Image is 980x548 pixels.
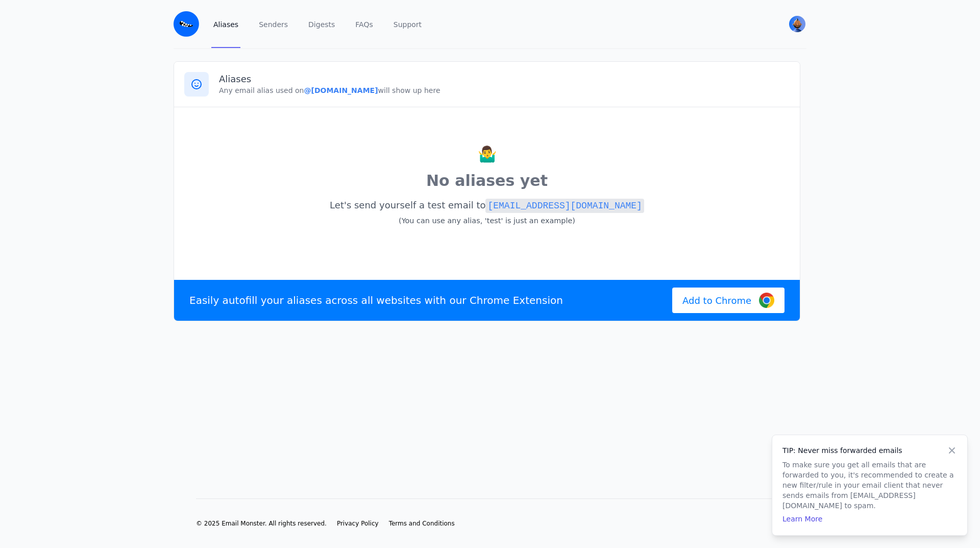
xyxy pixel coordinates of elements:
[672,288,785,313] a: Add to Chrome
[337,520,379,527] span: Privacy Policy
[189,293,563,307] p: Easily autofill your aliases across all websites with our Chrome Extension
[219,85,790,96] p: Any email alias used on will show up here
[196,519,327,528] li: © 2025 Email Monster. All rights reserved.
[788,15,806,33] button: User menu
[174,11,199,37] img: Email Monster
[789,16,805,32] img: asd's Avatar
[782,445,957,456] h4: TIP: Never miss forwarded emails
[184,170,790,192] p: No aliases yet
[337,519,379,528] a: Privacy Policy
[304,86,378,94] b: @[DOMAIN_NAME]
[184,196,790,230] p: Let's send yourself a test email to
[485,200,644,210] a: [EMAIL_ADDRESS][DOMAIN_NAME]
[389,519,455,528] a: Terms and Conditions
[399,217,575,225] small: (You can use any alias, 'test' is just an example)
[782,460,957,511] p: To make sure you get all emails that are forwarded to you, it's recommended to create a new filte...
[184,143,790,165] p: 🤷‍♂️
[485,199,644,213] code: [EMAIL_ADDRESS][DOMAIN_NAME]
[682,294,751,307] span: Add to Chrome
[219,73,790,85] h3: Aliases
[389,520,455,527] span: Terms and Conditions
[759,293,774,308] img: Google Chrome Logo
[782,515,822,523] a: Learn More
